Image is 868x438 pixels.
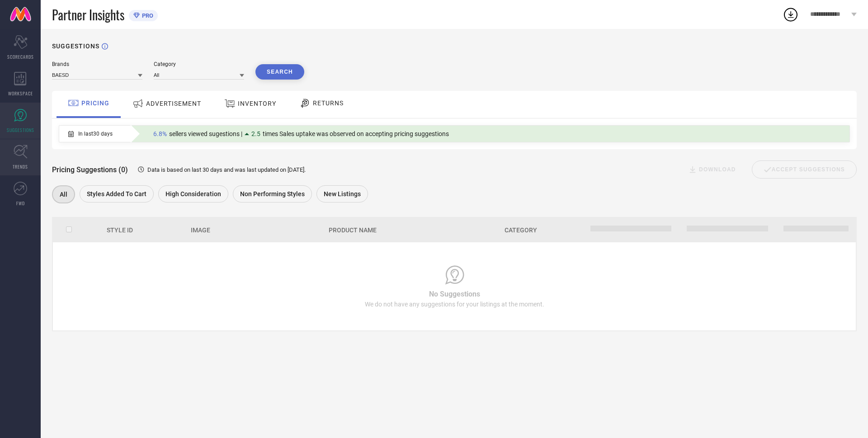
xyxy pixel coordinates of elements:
[240,190,305,198] span: Non Performing Styles
[107,226,133,234] span: Style Id
[313,99,344,107] span: RETURNS
[752,160,857,179] div: Accept Suggestions
[783,6,799,23] div: Open download list
[154,61,244,67] div: Category
[78,131,113,137] span: In last 30 days
[7,53,34,60] span: SCORECARDS
[365,301,544,308] span: We do not have any suggestions for your listings at the moment.
[255,64,304,80] button: Search
[191,226,210,234] span: Image
[329,226,377,234] span: Product Name
[140,12,153,19] span: PRO
[16,200,25,207] span: FWD
[153,130,167,137] span: 6.8%
[251,130,260,137] span: 2.5
[505,226,537,234] span: Category
[263,130,449,137] span: times Sales uptake was observed on accepting pricing suggestions
[165,190,221,198] span: High Consideration
[146,100,201,107] span: ADVERTISEMENT
[87,190,146,198] span: Styles Added To Cart
[52,165,128,174] span: Pricing Suggestions (0)
[8,90,33,97] span: WORKSPACE
[60,191,67,198] span: All
[149,128,453,140] div: Percentage of sellers who have viewed suggestions for the current Insight Type
[7,127,34,133] span: SUGGESTIONS
[13,163,28,170] span: TRENDS
[429,290,480,298] span: No Suggestions
[238,100,276,107] span: INVENTORY
[324,190,361,198] span: New Listings
[169,130,242,137] span: sellers viewed sugestions |
[52,42,99,50] h1: SUGGESTIONS
[52,5,124,24] span: Partner Insights
[81,99,109,107] span: PRICING
[147,166,306,173] span: Data is based on last 30 days and was last updated on [DATE] .
[52,61,142,67] div: Brands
